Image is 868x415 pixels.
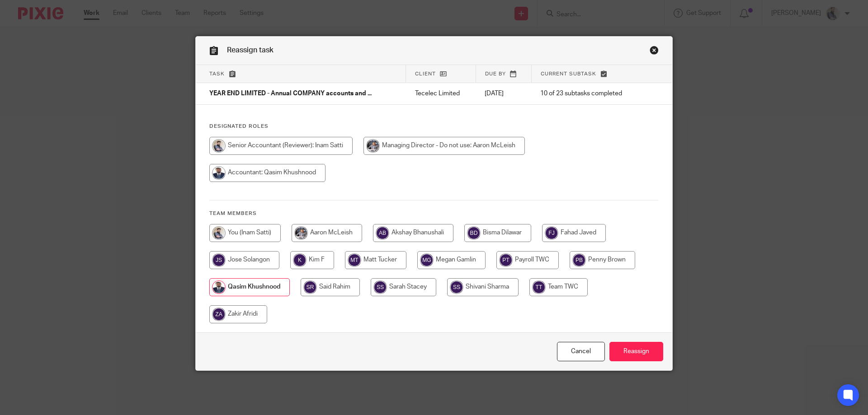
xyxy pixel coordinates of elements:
[485,89,522,98] p: [DATE]
[415,89,467,98] p: Tecelec Limited
[541,71,596,76] span: Current subtask
[650,46,659,58] a: Close this dialog window
[209,91,372,97] span: YEAR END LIMITED - Annual COMPANY accounts and ...
[531,83,642,105] td: 10 of 23 subtasks completed
[609,342,663,361] input: Reassign
[209,210,659,217] h4: Team members
[415,71,436,76] span: Client
[485,71,506,76] span: Due by
[209,123,659,130] h4: Designated Roles
[227,47,274,54] span: Reassign task
[557,342,605,361] a: Close this dialog window
[209,71,225,76] span: Task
